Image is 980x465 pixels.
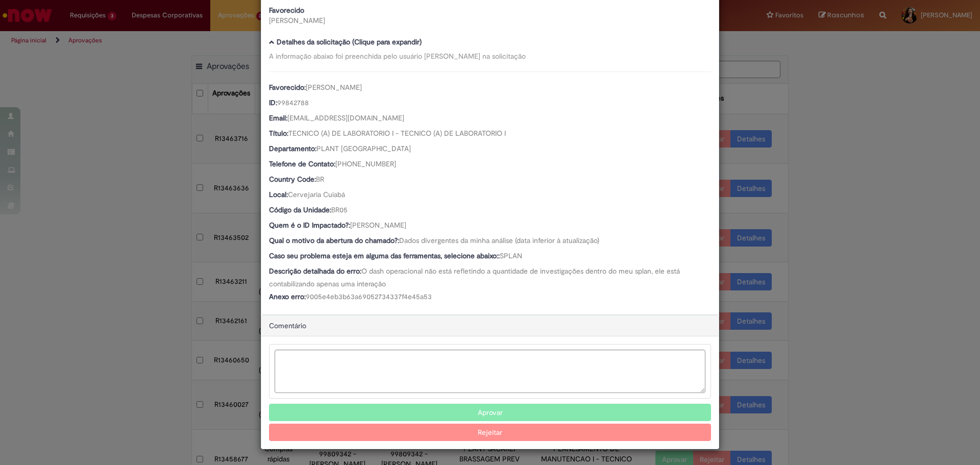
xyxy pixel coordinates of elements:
span: BR [316,175,324,184]
button: Aprovar [269,404,711,421]
b: Local: [269,190,288,199]
div: [PERSON_NAME] [269,15,482,26]
b: Favorecido [269,6,304,15]
span: [PERSON_NAME] [350,221,406,230]
b: Quem é o ID Impactado?: [269,221,350,230]
div: A informação abaixo foi preenchida pelo usuário [PERSON_NAME] na solicitação [269,51,711,61]
b: Telefone de Contato: [269,159,335,168]
span: [EMAIL_ADDRESS][DOMAIN_NAME] [287,113,404,123]
span: Dados divergentes da minha análise (data inferior à atualização) [399,236,599,245]
b: Email: [269,113,287,123]
span: SPLAN [500,251,522,260]
span: 99842788 [277,98,309,107]
span: O dash operacional não está refletindo a quantidade de investigações dentro do meu splan, ele est... [269,266,682,288]
b: Qual o motivo da abertura do chamado?: [269,236,399,245]
b: ID: [269,98,277,107]
h5: Detalhes da solicitação (Clique para expandir) [269,38,711,46]
b: Descrição detalhada do erro: [269,266,361,276]
b: Código da Unidade: [269,205,331,214]
b: Country Code: [269,175,316,184]
span: [PHONE_NUMBER] [335,159,396,168]
span: BR05 [331,205,348,214]
span: Comentário [269,321,306,330]
span: TECNICO (A) DE LABORATORIO I - TECNICO (A) DE LABORATORIO I [288,129,506,138]
b: Anexo erro: [269,292,306,301]
b: Caso seu problema esteja em alguma das ferramentas, selecione abaixo:: [269,251,500,260]
button: Rejeitar [269,424,711,441]
span: Cervejaria Cuiabá [288,190,345,199]
b: Departamento: [269,144,316,153]
span: PLANT [GEOGRAPHIC_DATA] [316,144,411,153]
b: Título: [269,129,288,138]
b: Detalhes da solicitação (Clique para expandir) [277,37,422,46]
span: [PERSON_NAME] [306,83,362,92]
b: Favorecido: [269,83,306,92]
span: 9005e4eb3b63a69052734337f4e45a53 [306,292,432,301]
